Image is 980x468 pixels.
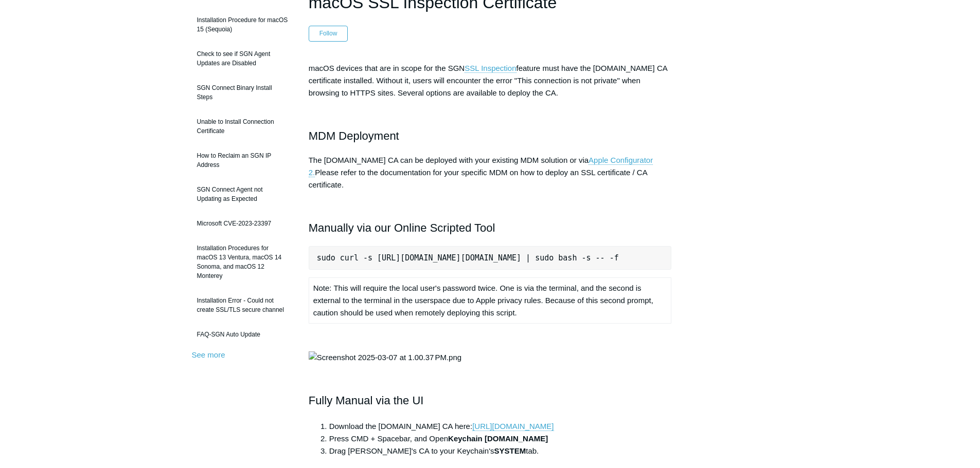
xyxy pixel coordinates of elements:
p: macOS devices that are in scope for the SGN feature must have the [DOMAIN_NAME] CA certificate in... [309,62,672,99]
a: Microsoft CVE-2023-23397 [192,214,293,233]
a: How to Reclaim an SGN IP Address [192,146,293,175]
img: Screenshot 2025-03-07 at 1.00.37 PM.png [309,351,461,364]
a: Apple Configurator 2. [309,156,653,177]
strong: Keychain [DOMAIN_NAME] [448,434,548,443]
h2: MDM Deployment [309,127,672,145]
td: Note: This will require the local user's password twice. One is via the terminal, and the second ... [309,278,671,324]
a: Installation Error - Could not create SSL/TLS secure channel [192,291,293,320]
li: Press CMD + Spacebar, and Open [329,433,672,445]
a: See more [192,350,225,359]
strong: SYSTEM [494,446,526,455]
a: SGN Connect Binary Install Steps [192,78,293,107]
a: SGN Connect Agent not Updating as Expected [192,180,293,209]
a: Installation Procedure for macOS 15 (Sequoia) [192,10,293,39]
a: FAQ-SGN Auto Update [192,325,293,344]
a: Installation Procedures for macOS 13 Ventura, macOS 14 Sonoma, and macOS 12 Monterey [192,238,293,286]
h2: Manually via our Online Scripted Tool [309,219,672,237]
a: Check to see if SGN Agent Updates are Disabled [192,44,293,73]
h2: Fully Manual via the UI [309,391,672,409]
a: SSL Inspection [465,64,516,73]
a: [URL][DOMAIN_NAME] [472,422,554,431]
p: The [DOMAIN_NAME] CA can be deployed with your existing MDM solution or via Please refer to the d... [309,154,672,191]
button: Follow Article [309,26,348,41]
a: Unable to Install Connection Certificate [192,112,293,141]
li: Download the [DOMAIN_NAME] CA here: [329,420,672,433]
pre: sudo curl -s [URL][DOMAIN_NAME][DOMAIN_NAME] | sudo bash -s -- -f [309,246,672,270]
